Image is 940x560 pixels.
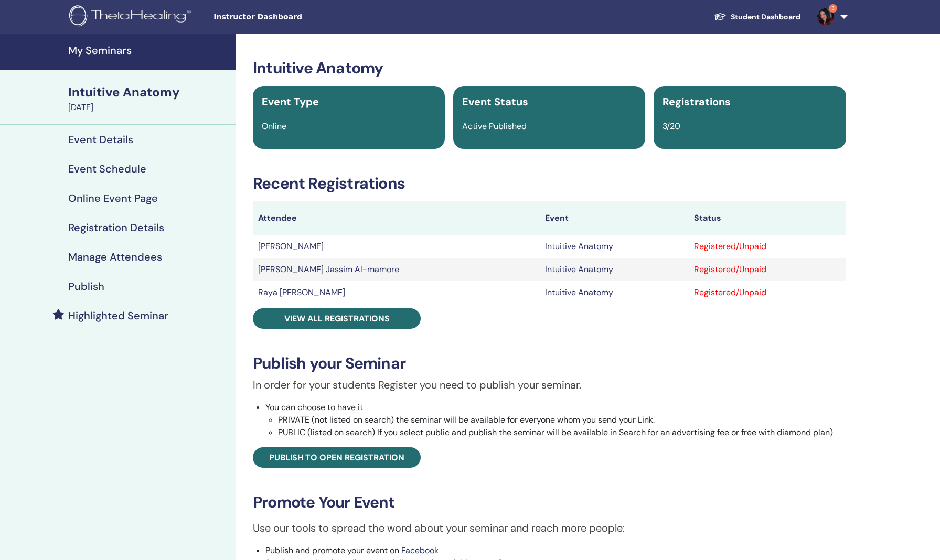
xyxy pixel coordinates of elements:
[253,520,846,536] p: Use our tools to spread the word about your seminar and reach more people:
[68,192,158,204] h4: Online Event Page
[278,426,846,439] li: PUBLIC (listed on search) If you select public and publish the seminar will be available in Searc...
[68,221,164,234] h4: Registration Details
[462,121,527,132] span: Active Published
[213,12,371,23] span: Instructor Dashboard
[68,309,168,322] h4: Highlighted Seminar
[68,83,230,101] div: Intuitive Anatomy
[269,452,404,463] span: Publish to open registration
[68,133,133,146] h4: Event Details
[68,44,230,57] h4: My Seminars
[68,101,230,114] div: [DATE]
[62,83,236,114] a: Intuitive Anatomy[DATE]
[540,281,689,304] td: Intuitive Anatomy
[262,95,319,109] span: Event Type
[253,174,846,193] h3: Recent Registrations
[69,5,195,29] img: logo.png
[401,545,439,556] a: Facebook
[829,4,837,13] span: 3
[253,201,540,235] th: Attendee
[462,95,528,109] span: Event Status
[663,95,731,109] span: Registrations
[694,263,840,276] div: Registered/Unpaid
[284,313,390,324] span: View all registrations
[540,258,689,281] td: Intuitive Anatomy
[253,281,540,304] td: Raya [PERSON_NAME]
[817,8,834,25] img: default.jpg
[253,235,540,258] td: [PERSON_NAME]
[663,121,680,132] span: 3/20
[253,377,846,393] p: In order for your students Register you need to publish your seminar.
[253,447,421,468] a: Publish to open registration
[253,59,846,78] h3: Intuitive Anatomy
[694,286,840,299] div: Registered/Unpaid
[265,544,846,557] li: Publish and promote your event on
[253,354,846,373] h3: Publish your Seminar
[714,12,727,21] img: graduation-cap-white.svg
[68,163,146,175] h4: Event Schedule
[68,280,104,293] h4: Publish
[706,7,809,27] a: Student Dashboard
[253,258,540,281] td: [PERSON_NAME] Jassim Al-mamore
[278,414,846,426] li: PRIVATE (not listed on search) the seminar will be available for everyone whom you send your Link.
[253,308,421,329] a: View all registrations
[540,201,689,235] th: Event
[540,235,689,258] td: Intuitive Anatomy
[265,401,846,439] li: You can choose to have it
[689,201,846,235] th: Status
[694,240,840,253] div: Registered/Unpaid
[68,251,162,263] h4: Manage Attendees
[253,493,846,512] h3: Promote Your Event
[262,121,286,132] span: Online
